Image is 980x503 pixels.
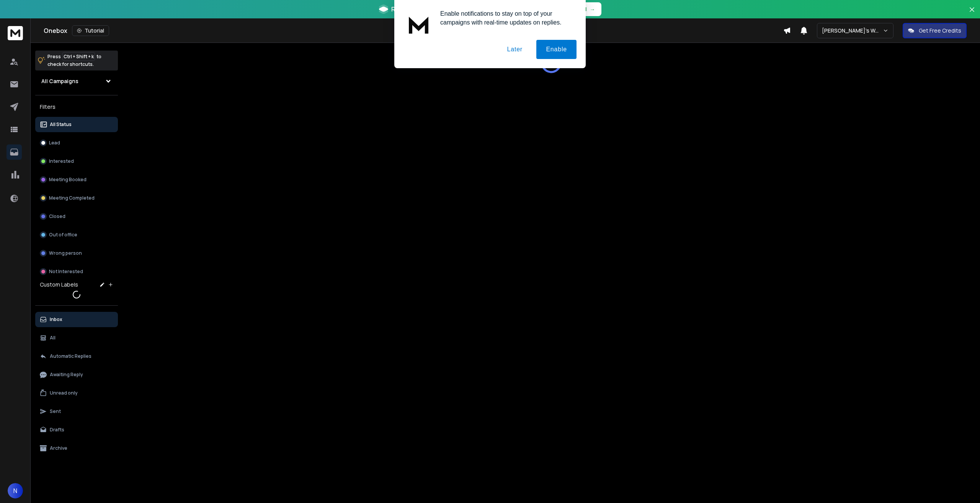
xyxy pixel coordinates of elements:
[41,77,78,85] h1: All Campaigns
[35,441,118,456] button: Archive
[35,264,118,279] button: Not Interested
[50,445,67,451] p: Archive
[50,372,83,378] p: Awaiting Reply
[50,390,78,396] p: Unread only
[35,102,118,112] h3: Filters
[50,408,61,415] p: Sent
[50,335,56,341] p: All
[35,312,118,327] button: Inbox
[35,209,118,224] button: Closed
[35,404,118,419] button: Sent
[497,40,532,59] button: Later
[35,135,118,151] button: Lead
[50,353,91,359] p: Automatic Replies
[8,483,23,498] button: N
[49,232,77,238] p: Out of office
[35,172,118,187] button: Meeting Booked
[536,40,577,59] button: Enable
[434,9,577,27] div: Enable notifications to stay on top of your campaigns with real-time updates on replies.
[35,117,118,132] button: All Status
[50,121,72,128] p: All Status
[50,316,62,323] p: Inbox
[35,367,118,382] button: Awaiting Reply
[49,140,60,146] p: Lead
[35,246,118,261] button: Wrong person
[35,227,118,242] button: Out of office
[35,422,118,437] button: Drafts
[49,250,82,256] p: Wrong person
[35,190,118,206] button: Meeting Completed
[49,158,74,164] p: Interested
[35,349,118,364] button: Automatic Replies
[40,281,78,288] h3: Custom Labels
[35,385,118,401] button: Unread only
[49,269,83,275] p: Not Interested
[49,213,65,220] p: Closed
[49,177,87,183] p: Meeting Booked
[35,330,118,346] button: All
[35,74,118,89] button: All Campaigns
[35,154,118,169] button: Interested
[50,427,64,433] p: Drafts
[403,9,434,40] img: notification icon
[49,195,95,201] p: Meeting Completed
